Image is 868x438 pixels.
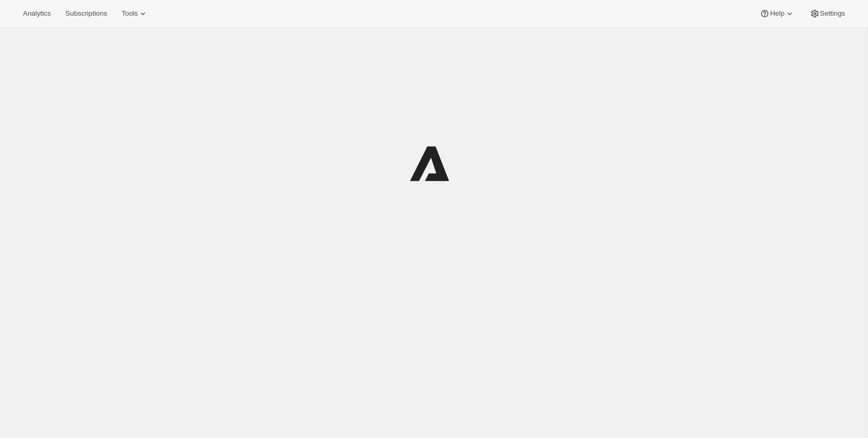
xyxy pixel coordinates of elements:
button: Subscriptions [59,6,113,21]
button: Settings [803,6,851,21]
span: Subscriptions [65,9,107,18]
button: Analytics [17,6,57,21]
span: Analytics [23,9,51,18]
span: Tools [122,9,138,18]
button: Tools [115,6,154,21]
button: Help [753,6,801,21]
span: Help [770,9,784,18]
span: Settings [820,9,845,18]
